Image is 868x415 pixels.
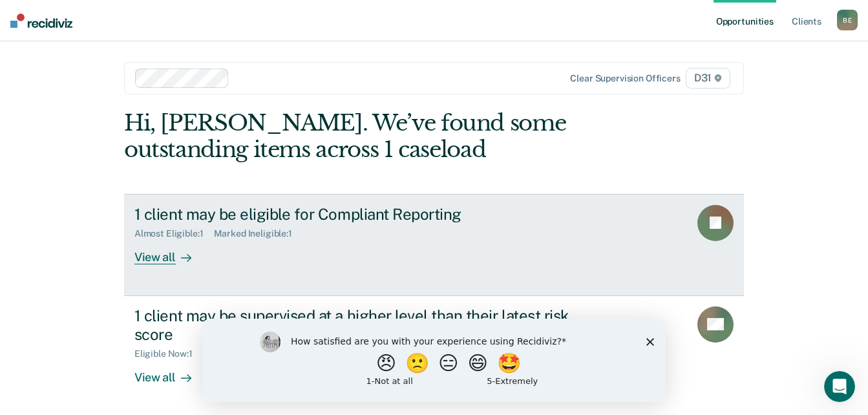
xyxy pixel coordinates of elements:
iframe: Survey by Kim from Recidiviz [203,319,666,402]
img: Recidiviz [10,14,72,28]
div: 1 client may be eligible for Compliant Reporting [134,205,588,224]
a: 1 client may be eligible for Compliant ReportingAlmost Eligible:1Marked Ineligible:1View all [124,194,744,296]
div: Almost Eligible : 1 [134,228,214,239]
span: D31 [686,68,730,89]
div: Marked Ineligible : 1 [214,228,302,239]
iframe: Intercom live chat [824,371,855,402]
div: View all [134,359,207,385]
div: B E [837,10,858,30]
div: Eligible Now : 1 [134,348,203,359]
button: BE [837,10,858,30]
div: Hi, [PERSON_NAME]. We’ve found some outstanding items across 1 caseload [124,110,620,163]
div: 1 client may be supervised at a higher level than their latest risk score [134,306,588,344]
div: View all [134,239,207,264]
div: Clear supervision officers [570,73,680,84]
